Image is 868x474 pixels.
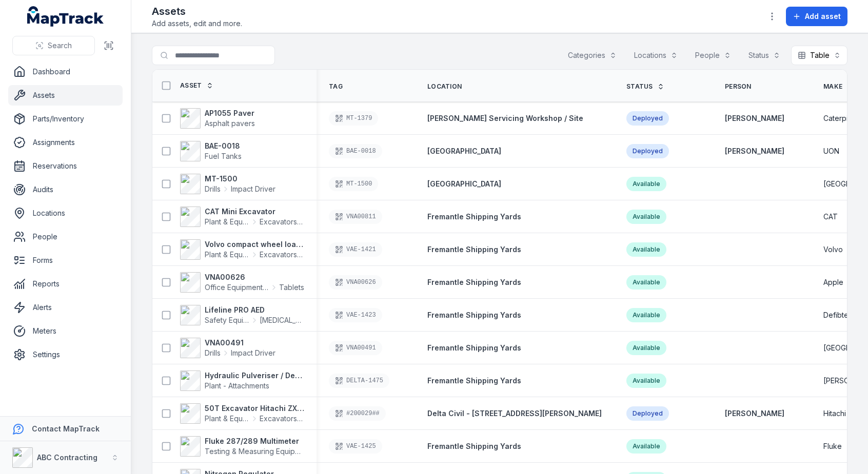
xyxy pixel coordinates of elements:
[8,203,123,223] a: Locations
[231,348,275,358] span: Impact Driver
[427,408,602,419] a: Delta Civil - [STREET_ADDRESS][PERSON_NAME]
[205,414,249,424] span: Plant & Equipment
[260,315,304,325] span: [MEDICAL_DATA]
[205,381,269,390] span: Plant - Attachments
[786,7,847,26] button: Add asset
[8,156,123,176] a: Reservations
[8,297,123,318] a: Alerts
[205,403,304,414] strong: 50T Excavator Hitachi ZX350
[427,212,521,222] a: Fremantle Shipping Yards
[823,83,854,91] a: Make
[688,46,738,65] button: People
[205,108,255,118] strong: AP1055 Paver
[427,343,521,353] a: Fremantle Shipping Yards
[180,403,304,424] a: 50T Excavator Hitachi ZX350Plant & EquipmentExcavators & Plant
[48,40,72,51] span: Search
[427,113,583,123] a: [PERSON_NAME] Servicing Workshop / Site
[329,242,382,257] div: VAE-1421
[205,348,221,358] span: Drills
[180,436,304,457] a: Fluke 287/289 MultimeterTesting & Measuring Equipment
[180,239,304,260] a: Volvo compact wheel loaderPlant & EquipmentExcavators & Plant
[205,119,255,128] span: Asphalt pavers
[427,212,521,221] span: Fremantle Shipping Yards
[626,210,666,224] div: Available
[260,250,304,260] span: Excavators & Plant
[8,132,123,153] a: Assignments
[725,408,784,419] a: [PERSON_NAME]
[427,409,602,418] span: Delta Civil - [STREET_ADDRESS][PERSON_NAME]
[329,308,382,322] div: VAE-1423
[32,424,100,433] strong: Contact MapTrack
[823,113,858,123] span: Caterpillar
[626,341,666,355] div: Available
[12,36,95,55] button: Search
[180,272,304,293] a: VNA00626Office Equipment & ITTablets
[180,338,275,358] a: VNA00491DrillsImpact Driver
[8,61,123,82] a: Dashboard
[180,207,304,227] a: CAT Mini ExcavatorPlant & EquipmentExcavators & Plant
[823,277,843,287] span: Apple
[279,282,304,293] span: Tablets
[626,406,669,421] div: Deployed
[427,147,501,155] span: [GEOGRAPHIC_DATA]
[180,370,304,391] a: Hydraulic Pulveriser / Demolition ShearPlant - Attachments
[329,144,382,158] div: BAE-0018
[180,81,202,90] span: Asset
[8,226,123,247] a: People
[626,275,666,290] div: Available
[329,83,343,91] span: Tag
[329,341,382,355] div: VNA00491
[152,18,242,29] span: Add assets, edit and more.
[205,282,269,293] span: Office Equipment & IT
[205,305,304,315] strong: Lifeline PRO AED
[626,83,653,91] span: Status
[823,441,842,451] span: Fluke
[205,315,249,325] span: Safety Equipment
[329,275,382,290] div: VNA00626
[823,408,846,419] span: Hitachi
[180,108,255,129] a: AP1055 PaverAsphalt pavers
[329,111,378,126] div: MT-1379
[152,4,242,18] h2: Assets
[427,146,501,156] a: [GEOGRAPHIC_DATA]
[427,245,521,254] span: Fremantle Shipping Yards
[329,439,382,454] div: VAE-1425
[260,414,304,424] span: Excavators & Plant
[427,179,501,189] a: [GEOGRAPHIC_DATA]
[823,146,839,156] span: UON
[427,343,521,352] span: Fremantle Shipping Yards
[8,179,123,200] a: Audits
[205,250,249,260] span: Plant & Equipment
[205,447,311,456] span: Testing & Measuring Equipment
[8,250,123,271] a: Forms
[231,184,275,194] span: Impact Driver
[791,46,847,65] button: Table
[205,239,304,250] strong: Volvo compact wheel loader
[205,141,242,151] strong: BAE-0018
[205,184,221,194] span: Drills
[626,242,666,257] div: Available
[329,210,382,224] div: VNA00811
[205,272,304,282] strong: VNA00626
[260,217,304,227] span: Excavators & Plant
[329,406,386,421] div: #200029##
[725,146,784,156] a: [PERSON_NAME]
[742,46,787,65] button: Status
[205,370,304,381] strong: Hydraulic Pulveriser / Demolition Shear
[626,308,666,322] div: Available
[37,453,97,462] strong: ABC Contracting
[427,277,521,287] a: Fremantle Shipping Yards
[205,152,242,160] span: Fuel Tanks
[205,207,304,217] strong: CAT Mini Excavator
[805,11,841,22] span: Add asset
[823,244,843,255] span: Volvo
[725,113,784,123] a: [PERSON_NAME]
[8,344,123,365] a: Settings
[626,177,666,191] div: Available
[205,174,275,184] strong: MT-1500
[626,439,666,454] div: Available
[823,310,857,320] span: Defibtech
[205,436,304,446] strong: Fluke 287/289 Multimeter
